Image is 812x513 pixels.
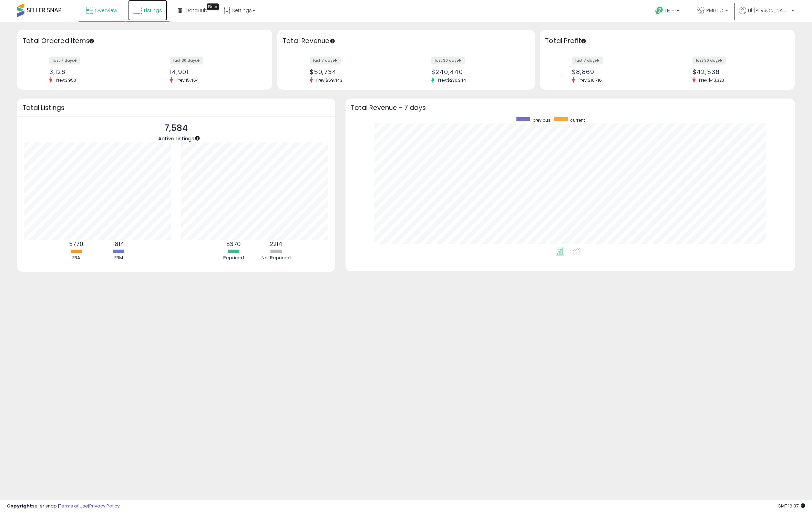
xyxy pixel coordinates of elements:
div: $50,734 [310,68,401,76]
span: Active Listings [158,135,194,142]
a: Help [650,1,686,22]
label: last 30 days [170,57,203,64]
span: Prev: $59,443 [313,77,346,83]
div: Not Repriced [255,255,297,261]
span: Prev: 3,953 [52,77,80,83]
div: $240,440 [431,68,523,76]
span: Prev: $43,323 [696,77,728,83]
span: previous [533,117,551,123]
label: last 7 days [310,57,341,64]
label: last 30 days [431,57,465,64]
b: 2214 [270,240,282,248]
h3: Total Revenue - 7 days [351,105,790,110]
div: FBA [56,255,97,261]
span: current [570,117,585,123]
div: Tooltip anchor [580,38,587,44]
label: last 7 days [49,57,80,64]
div: $42,536 [692,68,783,76]
span: Help [665,8,675,14]
div: Tooltip anchor [207,3,219,10]
div: 3,126 [49,68,140,76]
div: 14,901 [170,68,260,76]
span: Prev: $230,244 [434,77,470,83]
h3: Total Listings [22,105,330,110]
span: DataHub [186,7,207,14]
div: $8,869 [572,68,662,76]
span: Listings [144,7,162,14]
span: PMLLLC [706,7,723,14]
a: Hi [PERSON_NAME] [739,7,794,22]
p: 7,584 [158,122,194,135]
h3: Total Profit [545,36,790,46]
span: Prev: $10,716 [575,77,605,83]
i: Get Help [655,6,664,15]
h3: Total Revenue [282,36,530,46]
div: FBM [98,255,140,261]
span: Overview [95,7,117,14]
label: last 30 days [692,57,726,64]
b: 5770 [69,240,83,248]
div: Repriced [213,255,254,261]
div: Tooltip anchor [194,135,201,141]
b: 5370 [226,240,241,248]
span: Prev: 15,464 [173,77,202,83]
span: Hi [PERSON_NAME] [748,7,789,14]
b: 1814 [113,240,124,248]
div: Tooltip anchor [89,38,95,44]
div: Tooltip anchor [329,38,336,44]
label: last 7 days [572,57,603,64]
h3: Total Ordered Items [22,36,267,46]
